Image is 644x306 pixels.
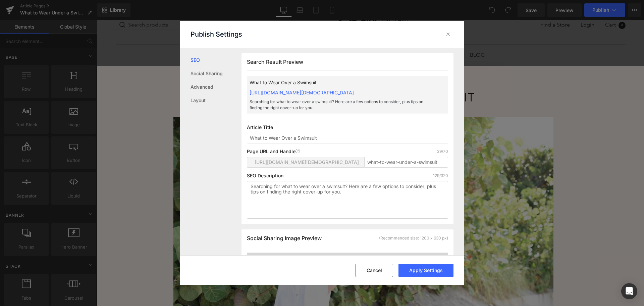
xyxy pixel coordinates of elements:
[247,125,448,130] p: Article Title
[250,79,424,86] p: What to Wear Over a Swimsuit
[134,70,410,86] h1: What to Wear Over a Swimsuit
[433,173,448,178] p: 129/320
[250,99,424,111] p: Searching for what to wear over a swimsuit? Here are a few options to consider, plus tips on find...
[379,235,448,241] div: (Recommended size: 1200 x 630 px)
[191,30,242,38] p: Publish Settings
[437,149,448,154] p: 29/70
[250,90,354,95] a: [URL][DOMAIN_NAME][DEMOGRAPHIC_DATA]
[364,157,448,168] input: Enter article title...
[247,149,300,154] p: Page URL and Handle
[191,67,241,80] a: Social Sharing
[255,160,359,165] span: [URL][DOMAIN_NAME][DEMOGRAPHIC_DATA]
[247,133,448,143] input: Enter your page title...
[247,173,283,178] p: SEO Description
[398,264,453,277] button: Apply Settings
[191,94,241,107] a: Layout
[356,264,393,277] button: Cancel
[247,235,322,242] span: Social Sharing Image Preview
[247,58,303,65] span: Search Result Preview
[621,283,637,299] div: Open Intercom Messenger
[191,53,241,67] a: SEO
[191,80,241,94] a: Advanced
